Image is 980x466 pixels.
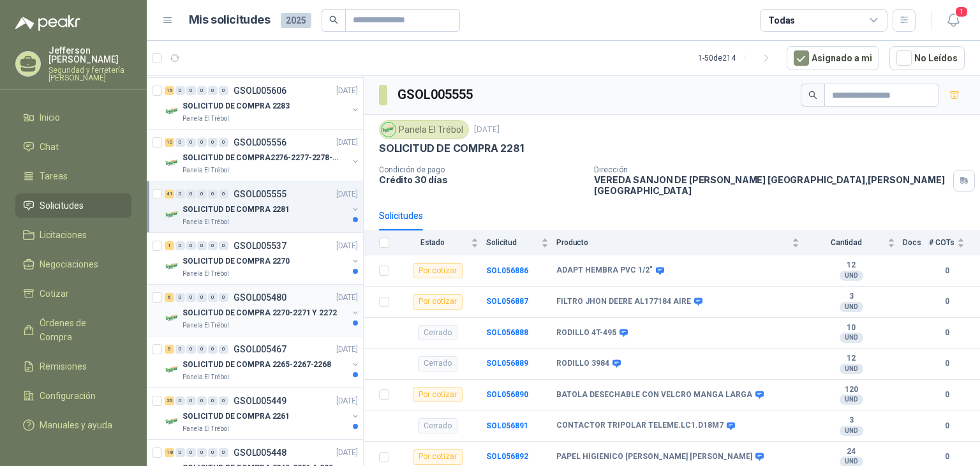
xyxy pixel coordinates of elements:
[15,15,80,31] img: Logo peakr
[336,395,358,407] p: [DATE]
[165,207,180,222] img: Company Logo
[186,190,196,199] div: 0
[556,238,789,247] span: Producto
[182,410,290,423] p: SOLICITUD DE COMPRA 2261
[182,217,229,227] p: Panela El Trébol
[787,46,879,70] button: Asignado a mi
[840,426,863,436] div: UND
[486,421,528,430] a: SOL056891
[219,241,228,250] div: 0
[942,9,965,32] button: 1
[929,230,980,255] th: # COTs
[40,389,96,403] span: Configuración
[486,297,528,306] a: SOL056887
[929,451,965,463] b: 0
[182,204,290,216] p: SOLICITUD DE COMPRA 2281
[40,257,98,271] span: Negociaciones
[165,414,180,429] img: Company Logo
[182,372,229,382] p: Panela El Trébol
[186,293,196,302] div: 0
[219,138,228,147] div: 0
[234,190,286,199] p: GSOL005555
[165,396,174,405] div: 26
[807,230,903,255] th: Cantidad
[182,255,290,267] p: SOLICITUD DE COMPRA 2270
[219,396,228,405] div: 0
[807,416,895,426] b: 3
[418,325,457,340] div: Cerrado
[807,447,895,457] b: 24
[234,86,286,95] p: GSOL005606
[807,354,895,364] b: 12
[165,138,174,147] div: 10
[840,395,863,405] div: UND
[175,138,185,147] div: 0
[840,271,863,281] div: UND
[197,396,207,405] div: 0
[15,252,131,276] a: Negociaciones
[379,165,584,174] p: Condición de pago
[182,359,331,371] p: SOLICITUD DE COMPRA 2265-2267-2268
[329,15,338,24] span: search
[929,357,965,370] b: 0
[197,293,207,302] div: 0
[379,174,584,185] p: Crédito 30 días
[186,396,196,405] div: 0
[197,190,207,199] div: 0
[165,190,174,199] div: 41
[486,238,538,247] span: Solicitud
[219,448,228,457] div: 0
[486,266,528,275] a: SOL056886
[594,174,948,196] p: VEREDA SANJON DE [PERSON_NAME] [GEOGRAPHIC_DATA] , [PERSON_NAME][GEOGRAPHIC_DATA]
[208,241,218,250] div: 0
[768,13,795,27] div: Todas
[175,86,185,95] div: 0
[336,343,358,356] p: [DATE]
[234,138,286,147] p: GSOL005556
[413,449,463,465] div: Por cotizar
[556,266,653,276] b: ADAPT HEMBRA PVC 1/2"
[594,165,948,174] p: Dirección
[486,452,528,461] a: SOL056892
[165,155,180,170] img: Company Logo
[954,6,969,18] span: 1
[15,311,131,349] a: Órdenes de Compra
[397,230,486,255] th: Estado
[15,384,131,408] a: Configuración
[208,293,218,302] div: 0
[903,230,929,255] th: Docs
[234,293,286,302] p: GSOL005480
[197,241,207,250] div: 0
[40,110,60,124] span: Inicio
[556,359,609,369] b: RODILLO 3984
[208,396,218,405] div: 0
[840,302,863,312] div: UND
[556,230,807,255] th: Producto
[15,354,131,379] a: Remisiones
[182,424,229,434] p: Panela El Trébol
[234,345,286,354] p: GSOL005467
[234,396,286,405] p: GSOL005449
[40,359,87,373] span: Remisiones
[48,46,131,64] p: Jefferson [PERSON_NAME]
[807,385,895,395] b: 120
[175,293,185,302] div: 0
[40,316,119,344] span: Órdenes de Compra
[40,228,87,242] span: Licitaciones
[929,327,965,339] b: 0
[486,390,528,399] b: SOL056890
[165,293,174,302] div: 6
[186,241,196,250] div: 0
[208,190,218,199] div: 0
[15,164,131,188] a: Tareas
[15,223,131,247] a: Licitaciones
[556,328,616,338] b: RODILLO 4T-495
[486,328,528,337] a: SOL056888
[379,142,524,155] p: SOLICITUD DE COMPRA 2281
[418,418,457,433] div: Cerrado
[234,241,286,250] p: GSOL005537
[182,320,229,331] p: Panela El Trébol
[175,345,185,354] div: 0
